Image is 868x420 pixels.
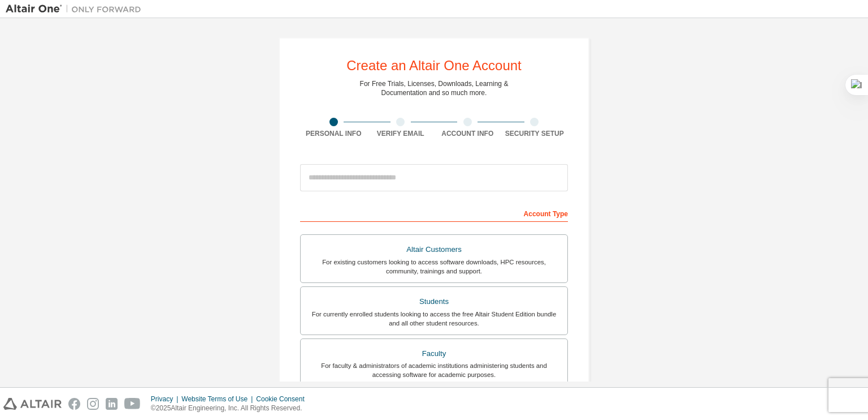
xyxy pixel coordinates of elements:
[307,361,561,379] div: For faculty & administrators of academic institutions administering students and accessing softwa...
[307,258,561,276] div: For existing customers looking to access software downloads, HPC resources, community, trainings ...
[181,395,256,404] div: Website Terms of Use
[360,79,509,97] div: For Free Trials, Licenses, Downloads, Learning & Documentation and so much more.
[300,129,367,138] div: Personal Info
[367,129,435,138] div: Verify Email
[106,398,118,410] img: linkedin.svg
[307,242,561,258] div: Altair Customers
[307,346,561,362] div: Faculty
[501,129,568,138] div: Security Setup
[300,204,568,222] div: Account Type
[3,398,62,410] img: altair_logo.svg
[151,395,181,404] div: Privacy
[124,398,141,410] img: youtube.svg
[6,3,147,15] img: Altair One
[151,404,311,413] p: © 2025 Altair Engineering, Inc. All Rights Reserved.
[307,310,561,328] div: For currently enrolled students looking to access the free Altair Student Edition bundle and all ...
[68,398,80,410] img: facebook.svg
[346,59,522,72] div: Create an Altair One Account
[307,294,561,310] div: Students
[87,398,99,410] img: instagram.svg
[256,395,311,404] div: Cookie Consent
[434,129,501,138] div: Account Info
